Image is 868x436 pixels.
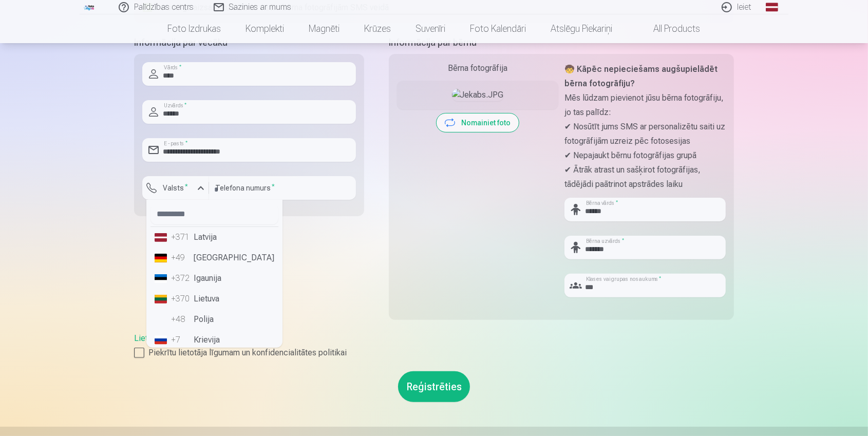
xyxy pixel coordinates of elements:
[625,14,713,43] a: All products
[297,14,352,43] a: Magnēti
[352,14,404,43] a: Krūzes
[437,113,519,132] button: Nomainiet foto
[150,248,278,268] li: [GEOGRAPHIC_DATA]
[171,334,192,346] div: +7
[159,183,192,193] label: Valsts
[150,289,278,309] li: Lietuva
[564,64,718,88] strong: 🧒 Kāpēc nepieciešams augšupielādēt bērna fotogrāfiju?
[398,371,470,402] button: Reģistrēties
[452,89,504,101] img: Jekabs.JPG
[234,14,297,43] a: Komplekti
[564,163,726,192] p: ✔ Ātrāk atrast un sašķirot fotogrāfijas, tādējādi paātrinot apstrādes laiku
[150,330,278,350] li: Krievija
[564,91,726,120] p: Mēs lūdzam pievienot jūsu bērna fotogrāfiju, jo tas palīdz:
[134,333,199,343] a: Lietošanas līgums
[156,14,234,43] a: Foto izdrukas
[84,4,95,10] img: /fa1
[150,227,278,248] li: Latvija
[171,231,192,243] div: +371
[171,272,192,285] div: +372
[142,176,209,200] button: Valsts*
[539,14,625,43] a: Atslēgu piekariņi
[564,120,726,148] p: ✔ Nosūtīt jums SMS ar personalizētu saiti uz fotogrāfijām uzreiz pēc fotosesijas
[150,268,278,289] li: Igaunija
[397,62,558,74] div: Bērna fotogrāfija
[134,332,734,359] div: ,
[134,347,734,359] label: Piekrītu lietotāja līgumam un konfidencialitātes politikai
[171,293,192,305] div: +370
[171,252,192,264] div: +49
[458,14,539,43] a: Foto kalendāri
[564,148,726,163] p: ✔ Nepajaukt bērnu fotogrāfijas grupā
[142,200,209,208] div: Lauks ir obligāts
[171,313,192,326] div: +48
[150,309,278,330] li: Polija
[404,14,458,43] a: Suvenīri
